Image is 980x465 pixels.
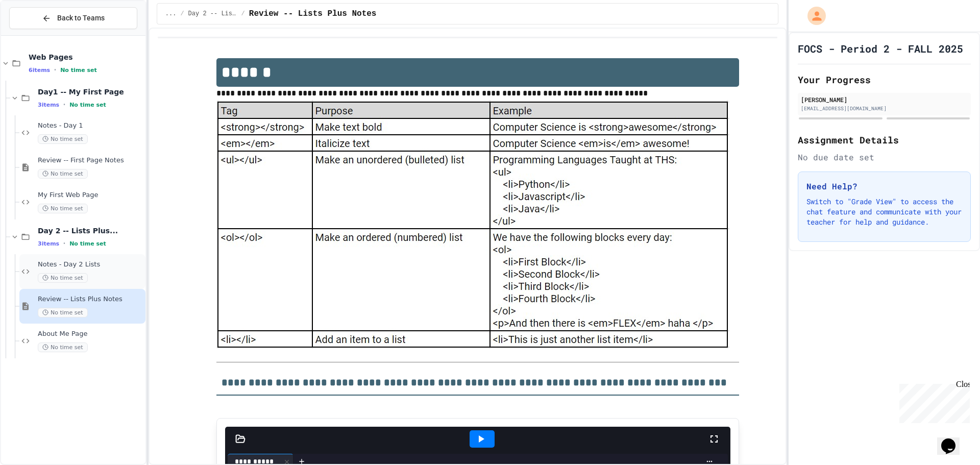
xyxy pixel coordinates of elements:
[798,72,971,87] h2: Your Progress
[180,10,184,18] span: /
[241,10,245,18] span: /
[895,380,970,423] iframe: chat widget
[38,240,59,247] span: 3 items
[38,102,59,108] span: 3 items
[38,191,143,200] span: My First Web Page
[188,10,237,18] span: Day 2 -- Lists Plus...
[801,95,968,104] div: [PERSON_NAME]
[29,67,50,74] span: 6 items
[798,41,963,56] h1: FOCS - Period 2 - FALL 2025
[54,66,56,74] span: •
[4,4,70,65] div: Chat with us now!Close
[38,204,88,213] span: No time set
[249,8,377,20] span: Review -- Lists Plus Notes
[9,7,137,29] button: Back to Teams
[29,53,143,62] span: Web Pages
[38,295,143,304] span: Review -- Lists Plus Notes
[38,260,143,269] span: Notes - Day 2 Lists
[38,156,143,165] span: Review -- First Page Notes
[797,4,828,28] div: My Account
[38,273,88,283] span: No time set
[806,180,962,192] h3: Need Help?
[69,102,106,108] span: No time set
[38,134,88,144] span: No time set
[38,342,88,352] span: No time set
[38,169,88,179] span: No time set
[69,240,106,247] span: No time set
[38,308,88,317] span: No time set
[38,87,143,96] span: Day1 -- My First Page
[806,197,962,227] p: Switch to "Grade View" to access the chat feature and communicate with your teacher for help and ...
[38,121,143,130] span: Notes - Day 1
[937,424,970,455] iframe: chat widget
[801,105,968,112] div: [EMAIL_ADDRESS][DOMAIN_NAME]
[38,330,143,338] span: About Me Page
[57,13,105,23] span: Back to Teams
[63,101,65,109] span: •
[63,239,65,248] span: •
[60,67,97,74] span: No time set
[798,151,971,163] div: No due date set
[165,10,177,18] span: ...
[798,133,971,147] h2: Assignment Details
[38,226,143,235] span: Day 2 -- Lists Plus...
